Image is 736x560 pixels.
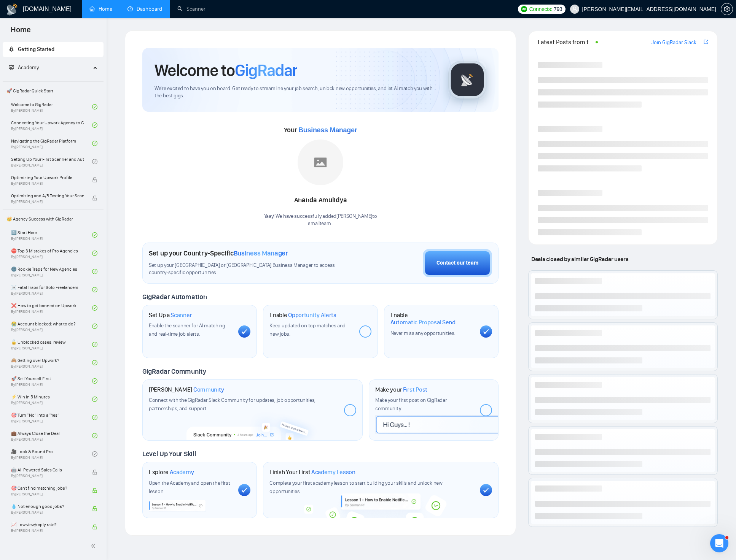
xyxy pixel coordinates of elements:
span: check-circle [92,342,97,347]
span: check-circle [92,159,97,164]
span: check-circle [92,141,97,146]
div: Ananda Amulidya [264,194,377,207]
span: Academy [18,64,39,71]
a: 💼 Always Close the DealBy[PERSON_NAME] [11,427,92,444]
h1: Make your [375,386,427,393]
span: check-circle [92,451,97,457]
h1: Explore [149,468,194,476]
span: Connect with the GigRadar Slack Community for updates, job opportunities, partnerships, and support. [149,397,315,412]
span: Scanner [170,311,192,319]
span: By [PERSON_NAME] [11,528,84,533]
span: check-circle [92,104,97,109]
span: GigRadar Community [142,367,206,376]
span: check-circle [92,397,97,402]
span: GigRadar [235,60,297,81]
h1: Enable [390,311,474,326]
a: homeHome [89,6,112,12]
a: ☠️ Fatal Traps for Solo FreelancersBy[PERSON_NAME] [11,281,92,298]
span: double-left [91,542,98,550]
span: By [PERSON_NAME] [11,474,84,478]
a: Join GigRadar Slack Community [652,38,702,47]
span: check-circle [92,269,97,274]
span: fund-projection-screen [9,65,14,70]
span: Connects: [529,5,552,13]
button: Contact our team [423,249,492,277]
span: Enable the scanner for AI matching and real-time job alerts. [149,322,225,337]
a: ❌ How to get banned on UpworkBy[PERSON_NAME] [11,300,92,316]
span: Business Manager [298,126,357,134]
span: lock [92,177,97,182]
span: check-circle [92,378,97,384]
div: Contact our team [437,259,478,267]
span: Set up your [GEOGRAPHIC_DATA] or [GEOGRAPHIC_DATA] Business Manager to access country-specific op... [149,262,355,276]
span: lock [92,195,97,201]
a: Connecting Your Upwork Agency to GigRadarBy[PERSON_NAME] [11,117,92,133]
span: 🚀 GigRadar Quick Start [3,83,103,98]
span: Never miss any opportunities. [390,330,455,336]
p: smallteam. . [264,220,377,227]
img: slackcommunity-bg.png [186,409,318,440]
span: By [PERSON_NAME] [11,492,84,497]
span: Optimizing and A/B Testing Your Scanner for Better Results [11,192,84,200]
span: Opportunity Alerts [288,311,336,319]
a: 🎯 Turn “No” into a “Yes”By[PERSON_NAME] [11,409,92,426]
span: Level Up Your Skill [142,450,196,458]
span: Getting Started [18,46,54,52]
span: Academy Lesson [311,468,355,476]
span: 👑 Agency Success with GigRadar [3,211,103,227]
h1: Finish Your First [269,468,355,476]
button: setting [721,3,733,15]
a: 😭 Account blocked: what to do?By[PERSON_NAME] [11,318,92,335]
span: 🤖 AI-Powered Sales Calls [11,466,84,474]
h1: Set up your Country-Specific [149,249,288,257]
span: Academy [170,468,194,476]
h1: [PERSON_NAME] [149,386,224,393]
span: lock [92,488,97,493]
a: export [704,38,708,46]
span: Deals closed by similar GigRadar users [528,252,631,266]
span: check-circle [92,360,97,365]
a: Setting Up Your First Scanner and Auto-BidderBy[PERSON_NAME] [11,153,92,170]
span: Optimizing Your Upwork Profile [11,174,84,181]
span: By [PERSON_NAME] [11,510,84,515]
span: setting [721,6,733,12]
span: check-circle [92,433,97,438]
div: Yaay! We have successfully added [PERSON_NAME] to [264,213,377,227]
a: 1️⃣ Start HereBy[PERSON_NAME] [11,227,92,243]
span: user [572,6,577,12]
a: setting [721,6,733,12]
img: logo [6,3,18,16]
span: check-circle [92,122,97,128]
h1: Enable [269,311,336,319]
span: 📈 Low view/reply rate? [11,521,84,528]
img: upwork-logo.png [521,6,527,12]
span: 793 [554,5,562,13]
a: 🎥 Look & Sound ProBy[PERSON_NAME] [11,446,92,462]
h1: Welcome to [155,60,297,81]
a: ⚡ Win in 5 MinutesBy[PERSON_NAME] [11,391,92,408]
span: lock [92,524,97,530]
span: check-circle [92,232,97,238]
span: Your [284,126,357,134]
span: Academy [9,64,39,71]
a: 🚀 Sell Yourself FirstBy[PERSON_NAME] [11,373,92,389]
span: lock [92,506,97,511]
span: check-circle [92,324,97,329]
span: GigRadar Automation [142,293,207,301]
a: Welcome to GigRadarBy[PERSON_NAME] [11,98,92,115]
span: 🎯 Can't find matching jobs? [11,484,84,492]
li: Getting Started [3,42,104,57]
span: lock [92,470,97,475]
span: First Post [403,386,427,393]
a: 🔓 Unblocked cases: reviewBy[PERSON_NAME] [11,336,92,353]
a: 🙈 Getting over Upwork?By[PERSON_NAME] [11,354,92,371]
span: check-circle [92,287,97,292]
iframe: Intercom live chat [710,534,728,552]
span: Make your first post on GigRadar community. [375,397,447,412]
img: gigradar-logo.png [448,61,486,99]
span: Business Manager [234,249,288,257]
span: check-circle [92,415,97,420]
span: By [PERSON_NAME] [11,181,84,186]
a: dashboardDashboard [127,6,162,12]
span: By [PERSON_NAME] [11,200,84,204]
